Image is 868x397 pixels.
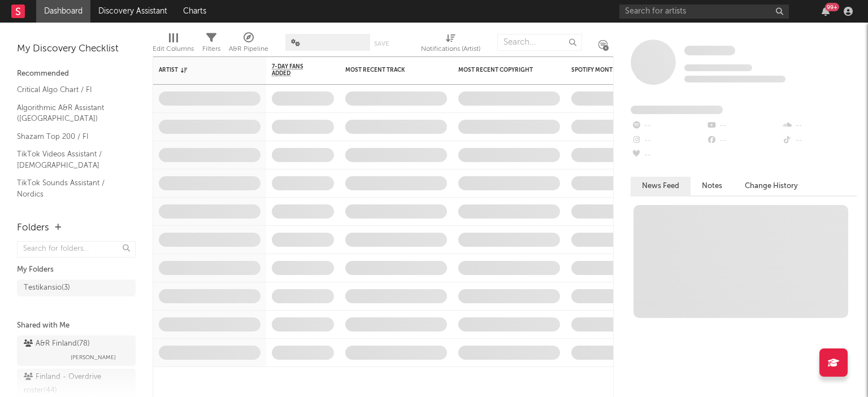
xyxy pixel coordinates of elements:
[691,177,734,195] button: Notes
[421,28,480,61] div: Notifications (Artist)
[17,102,124,125] a: Algorithmic A&R Assistant ([GEOGRAPHIC_DATA])
[153,42,194,56] div: Edit Columns
[684,46,735,55] span: Some Artist
[684,76,785,82] span: 0 fans last week
[202,42,220,56] div: Filters
[17,177,124,200] a: TikTok Sounds Assistant / Nordics
[24,337,90,351] div: A&R Finland ( 78 )
[17,221,49,235] div: Folders
[631,106,723,114] span: Fans Added by Platform
[17,148,124,171] a: TikTok Videos Assistant / [DEMOGRAPHIC_DATA]
[706,119,781,133] div: --
[497,34,582,51] input: Search...
[17,335,136,366] a: A&R Finland(78)[PERSON_NAME]
[684,64,752,71] span: Tracking Since: [DATE]
[631,119,706,133] div: --
[17,67,136,81] div: Recommended
[345,67,430,73] div: Most Recent Track
[17,263,136,277] div: My Folders
[229,28,268,61] div: A&R Pipeline
[822,7,830,16] button: 99+
[825,3,839,11] div: 99 +
[458,67,543,73] div: Most Recent Copyright
[631,148,706,163] div: --
[17,42,136,56] div: My Discovery Checklist
[782,133,857,148] div: --
[619,5,789,19] input: Search for artists
[374,41,389,47] button: Save
[17,319,136,333] div: Shared with Me
[734,177,809,195] button: Change History
[706,133,781,148] div: --
[631,177,691,195] button: News Feed
[684,45,735,56] a: Some Artist
[24,281,70,295] div: Testikansio ( 3 )
[631,133,706,148] div: --
[17,84,124,96] a: Critical Algo Chart / FI
[17,241,136,258] input: Search for folders...
[17,130,124,143] a: Shazam Top 200 / FI
[17,280,136,296] a: Testikansio(3)
[229,42,268,56] div: A&R Pipeline
[159,67,244,73] div: Artist
[782,119,857,133] div: --
[272,63,317,77] span: 7-Day Fans Added
[421,42,480,56] div: Notifications (Artist)
[571,67,656,73] div: Spotify Monthly Listeners
[202,28,220,61] div: Filters
[71,351,116,364] span: [PERSON_NAME]
[153,28,194,61] div: Edit Columns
